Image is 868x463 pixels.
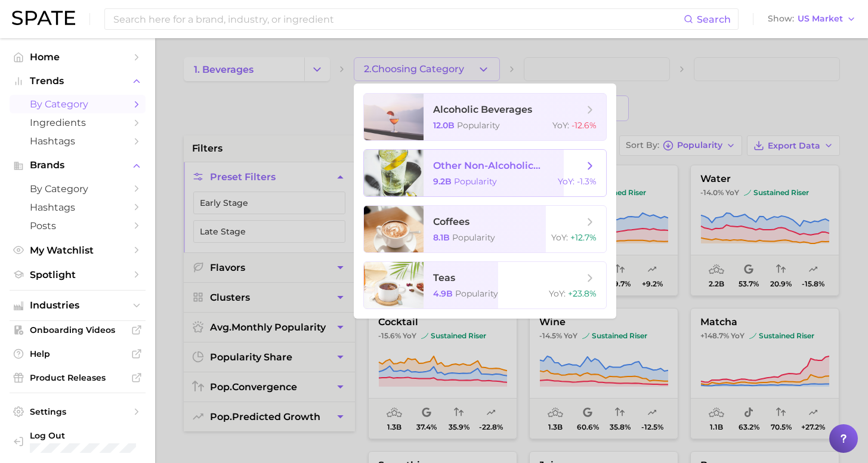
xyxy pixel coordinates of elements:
span: Help [30,348,125,359]
a: Onboarding Videos [10,321,146,339]
span: US Market [798,16,843,22]
span: +23.8% [568,288,597,299]
span: -12.6% [572,120,597,131]
button: Brands [10,156,146,174]
span: Log Out [30,430,136,441]
span: by Category [30,183,125,195]
a: Hashtags [10,132,146,150]
span: YoY : [549,288,566,299]
span: Product Releases [30,372,125,383]
a: Product Releases [10,369,146,387]
span: 12.0b [433,120,455,131]
img: SPATE [12,11,75,25]
a: Log out. Currently logged in with e-mail alyssa@spate.nyc. [10,427,146,456]
span: Hashtags [30,202,125,213]
a: Posts [10,217,146,235]
span: coffees [433,216,469,227]
span: Show [768,16,794,22]
span: YoY : [551,232,568,243]
span: Onboarding Videos [30,325,125,335]
input: Search here for a brand, industry, or ingredient [112,9,684,29]
a: My Watchlist [10,241,146,260]
span: YoY : [552,120,569,131]
span: teas [433,272,455,283]
a: by Category [10,95,146,113]
span: +12.7% [570,232,597,243]
span: My Watchlist [30,245,125,256]
span: Popularity [454,176,497,187]
a: by Category [10,180,146,198]
span: Popularity [457,120,500,131]
span: Ingredients [30,117,125,128]
span: by Category [30,98,125,110]
span: 9.2b [433,176,452,187]
span: alcoholic beverages [433,104,532,115]
span: Hashtags [30,135,125,147]
span: 4.9b [433,288,453,299]
span: Industries [30,300,125,311]
button: Industries [10,297,146,314]
span: Spotlight [30,269,125,280]
a: Ingredients [10,113,146,132]
button: Trends [10,72,146,90]
button: ShowUS Market [765,11,859,27]
ul: 2.Choosing Category [354,84,616,319]
span: Popularity [452,232,495,243]
span: -1.3% [577,176,597,187]
span: other non-alcoholic beverages [433,160,583,171]
a: Help [10,345,146,363]
a: Hashtags [10,198,146,217]
span: YoY : [558,176,574,187]
a: Home [10,48,146,66]
span: Trends [30,76,125,87]
span: Popularity [455,288,498,299]
span: Posts [30,220,125,231]
span: Home [30,51,125,63]
a: Spotlight [10,266,146,284]
span: Search [697,14,731,25]
span: Settings [30,406,125,417]
a: Settings [10,403,146,421]
span: 8.1b [433,232,450,243]
span: Brands [30,160,125,171]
